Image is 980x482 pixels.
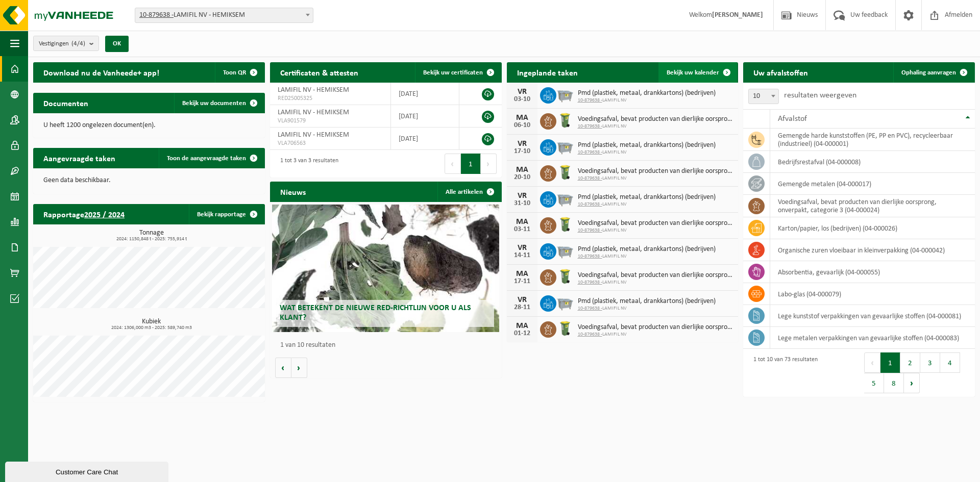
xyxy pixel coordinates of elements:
td: [DATE] [391,83,459,105]
span: LAMIFIL NV [578,227,733,234]
button: Previous [864,352,880,373]
span: Voedingsafval, bevat producten van dierlijke oorsprong, onverpakt, categorie 3 [578,115,733,123]
span: LAMIFIL NV [578,123,733,130]
div: 1 tot 3 van 3 resultaten [275,153,338,175]
button: Vorige [275,358,291,378]
div: MA [512,114,532,122]
a: Ophaling aanvragen [893,62,974,83]
a: Bekijk uw documenten [174,93,264,113]
span: 10-879638 - LAMIFIL NV - HEMIKSEM [135,8,313,22]
td: lege kunststof verpakkingen van gevaarlijke stoffen (04-000081) [770,305,975,327]
span: Pmd (plastiek, metaal, drankkartons) (bedrijven) [578,89,716,97]
img: WB-0140-HPE-GN-50 [556,112,574,129]
span: Bekijk uw documenten [182,100,246,107]
span: Voedingsafval, bevat producten van dierlijke oorsprong, onverpakt, categorie 3 [578,271,733,280]
h3: Tonnage [38,230,265,242]
span: LAMIFIL NV - HEMIKSEM [278,131,349,139]
a: Toon de aangevraagde taken [159,148,264,168]
p: Geen data beschikbaar. [43,177,255,184]
tcxspan: Call 10-879638 - via 3CX [578,227,602,233]
td: [DATE] [391,105,459,128]
span: Pmd (plastiek, metaal, drankkartons) (bedrijven) [578,141,716,149]
div: 01-12 [512,330,532,337]
tcxspan: Call 10-879638 - via 3CX [578,306,602,311]
p: 1 van 10 resultaten [280,342,497,349]
div: MA [512,322,532,330]
button: 4 [940,352,960,373]
tcxspan: Call 10-879638 - via 3CX [578,175,602,181]
img: WB-0140-HPE-GN-50 [556,164,574,181]
tcxspan: Call 10-879638 - via 3CX [578,332,602,337]
span: RED25005325 [278,94,383,103]
tcxspan: Call 10-879638 - via 3CX [578,149,602,155]
span: LAMIFIL NV [578,149,716,156]
span: 2024: 1306,000 m3 - 2025: 589,740 m3 [38,325,265,331]
img: WB-0140-HPE-GN-50 [556,216,574,233]
span: 10-879638 - LAMIFIL NV - HEMIKSEM [135,8,313,23]
div: 17-10 [512,148,532,155]
h2: Nieuws [270,182,316,201]
span: LAMIFIL NV [578,175,733,182]
span: 10 [749,89,778,104]
span: Voedingsafval, bevat producten van dierlijke oorsprong, onverpakt, categorie 3 [578,323,733,332]
h2: Uw afvalstoffen [743,62,818,82]
button: Volgende [291,358,307,378]
strong: [PERSON_NAME] [712,11,763,19]
span: Pmd (plastiek, metaal, drankkartons) (bedrijven) [578,297,716,306]
count: (4/4) [71,40,85,47]
img: WB-2500-GAL-GY-01 [556,138,574,155]
a: Bekijk uw kalender [658,62,737,83]
button: Next [904,373,920,393]
td: gemengde metalen (04-000017) [770,173,975,195]
span: Bekijk uw kalender [667,69,719,76]
tcxspan: Call 10-879638 - via 3CX [578,280,602,285]
span: Pmd (plastiek, metaal, drankkartons) (bedrijven) [578,245,716,253]
h2: Ingeplande taken [507,62,588,82]
h2: Rapportage [33,204,135,224]
div: MA [512,218,532,226]
button: 1 [880,352,900,373]
a: Alle artikelen [437,182,501,202]
tcxspan: Call 10-879638 - via 3CX [139,11,174,19]
span: Pmd (plastiek, metaal, drankkartons) (bedrijven) [578,193,716,201]
tcxspan: Call 2025 / 2024 via 3CX [84,211,125,219]
div: 03-10 [512,96,532,103]
td: organische zuren vloeibaar in kleinverpakking (04-000042) [770,239,975,261]
td: voedingsafval, bevat producten van dierlijke oorsprong, onverpakt, categorie 3 (04-000024) [770,195,975,217]
h2: Documenten [33,93,99,113]
span: Wat betekent de nieuwe RED-richtlijn voor u als klant? [280,304,471,322]
tcxspan: Call 10-879638 - via 3CX [578,201,602,207]
div: VR [512,88,532,96]
div: VR [512,244,532,252]
div: MA [512,166,532,174]
img: WB-0140-HPE-GN-50 [556,268,574,285]
iframe: chat widget [5,460,170,482]
h2: Aangevraagde taken [33,148,126,168]
span: 2024: 1150,848 t - 2025: 755,914 t [38,237,265,242]
img: WB-2500-GAL-GY-01 [556,294,574,311]
button: 8 [884,373,904,393]
td: gemengde harde kunststoffen (PE, PP en PVC), recycleerbaar (industrieel) (04-000001) [770,129,975,151]
button: 2 [900,352,920,373]
td: lege metalen verpakkingen van gevaarlijke stoffen (04-000083) [770,327,975,349]
span: VLA901579 [278,117,383,125]
label: resultaten weergeven [784,91,856,99]
span: LAMIFIL NV [578,332,733,338]
button: Toon QR [215,62,264,83]
span: Ophaling aanvragen [901,69,956,76]
tcxspan: Call 10-879638 - via 3CX [578,123,602,129]
span: LAMIFIL NV - HEMIKSEM [278,109,349,116]
span: LAMIFIL NV [578,253,716,260]
span: 10 [748,89,779,104]
div: VR [512,296,532,304]
tcxspan: Call 10-879638 - via 3CX [578,253,602,259]
button: Vestigingen(4/4) [33,36,99,51]
tcxspan: Call 10-879638 - via 3CX [578,97,602,103]
td: labo-glas (04-000079) [770,283,975,305]
span: LAMIFIL NV [578,97,716,104]
img: WB-2500-GAL-GY-01 [556,86,574,103]
h2: Download nu de Vanheede+ app! [33,62,169,82]
div: VR [512,140,532,148]
span: LAMIFIL NV [578,306,716,312]
a: Bekijk uw certificaten [415,62,501,83]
